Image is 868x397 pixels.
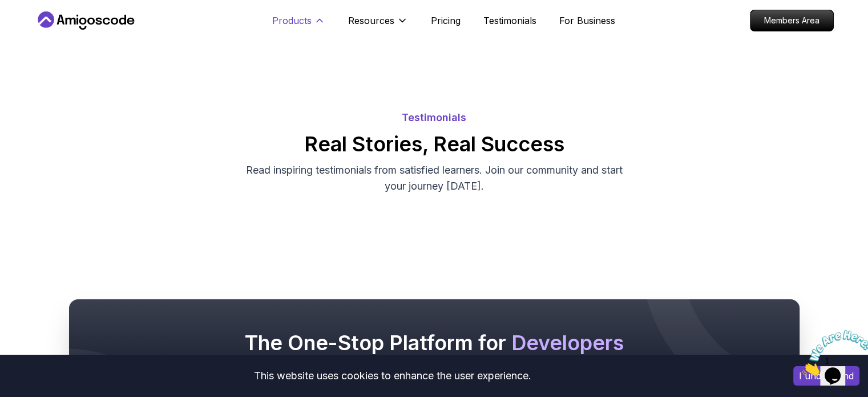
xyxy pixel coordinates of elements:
a: For Business [559,14,615,27]
h2: Real Stories, Real Success [35,133,834,155]
p: Products [272,14,312,27]
iframe: chat widget [797,326,868,380]
button: Resources [348,14,408,37]
a: Pricing [431,14,461,27]
a: Members Area [750,10,834,31]
button: Products [272,14,325,37]
span: Developers [511,330,624,355]
p: Read inspiring testimonials from satisfied learners. Join our community and start your journey [D... [243,162,626,194]
div: This website uses cookies to enhance the user experience. [9,363,776,388]
p: Resources [348,14,394,27]
button: Accept cookies [793,366,859,386]
p: Testimonials [35,110,834,126]
a: Testimonials [483,14,536,27]
p: Members Area [750,10,833,31]
span: 1 [5,5,9,14]
h2: The One-Stop Platform for [243,331,626,354]
img: Chat attention grabber [5,5,75,50]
